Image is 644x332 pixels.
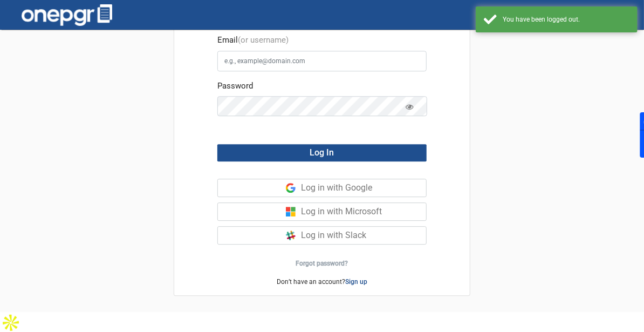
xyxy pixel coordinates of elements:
a: Forgot password? [296,260,348,267]
span: Log In [310,147,334,158]
p: Don’t have an account? [174,277,470,287]
div: Log in with Google [301,179,426,197]
button: Log In [217,144,427,161]
label: Password [217,80,253,92]
img: one-pgr-logo-white.svg [22,4,112,26]
div: You have been logged out. [503,15,629,24]
a: Sign up [345,278,367,286]
div: Log in with Slack [301,227,426,244]
input: e.g., example@domain.com [217,51,427,71]
label: Email [217,34,289,46]
div: Log in with Microsoft [301,203,426,220]
span: (or username) [238,35,289,45]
